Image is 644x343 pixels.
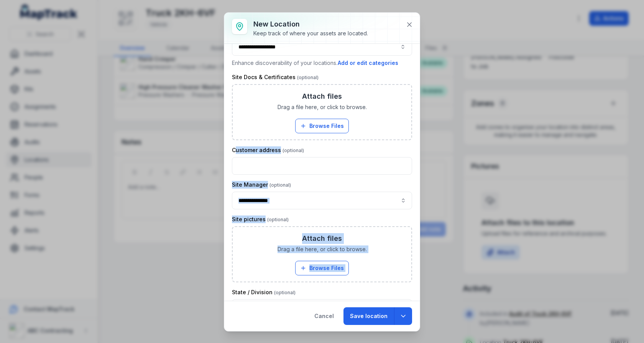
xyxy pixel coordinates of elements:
span: Drag a file here, or click to browse. [278,103,367,111]
button: Save location [343,307,394,325]
h3: New location [253,19,368,30]
button: Add or edit categories [337,59,399,67]
div: Keep track of where your assets are located. [253,30,368,37]
label: Customer address [232,146,304,154]
h3: Attach files [302,91,342,102]
button: Cancel [308,307,340,325]
button: Browse Files [295,119,349,133]
button: Browse Files [295,261,349,275]
label: Site Manager [232,181,291,189]
input: location-add:cf[5e46382d-f712-41fb-848f-a7473c324c31]-label [232,192,412,209]
p: Enhance discoverability of your locations. [232,59,412,67]
span: Drag a file here, or click to browse. [278,245,367,253]
label: Site pictures [232,215,289,223]
label: Site Docs & Certificates [232,73,319,81]
label: State / Division [232,288,296,296]
h3: Attach files [302,233,342,244]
